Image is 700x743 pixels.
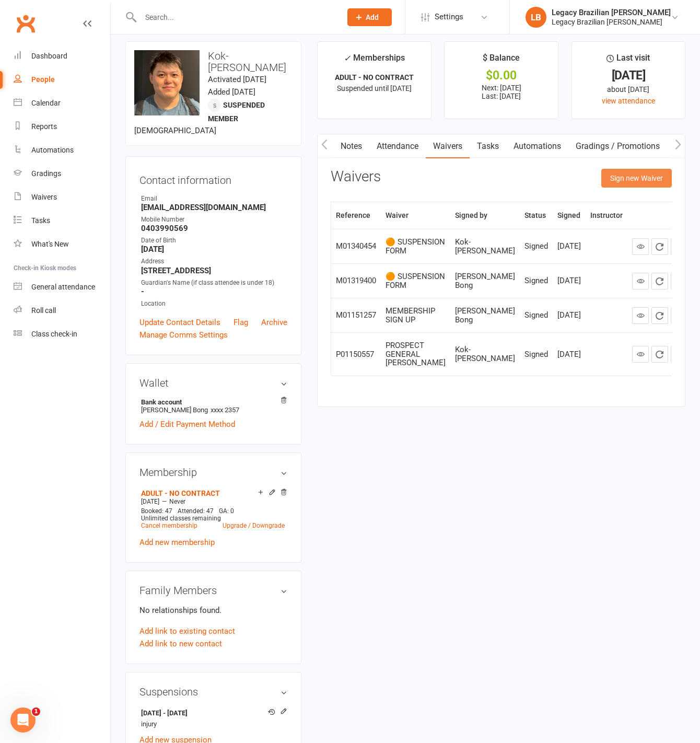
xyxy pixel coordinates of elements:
th: Status [520,202,553,229]
th: Instructor [586,202,627,229]
div: about [DATE] [581,84,675,95]
strong: ADULT - NO CONTRACT [335,73,414,82]
div: M01340454 [336,242,376,251]
img: image1733297526.png [134,50,200,115]
div: Memberships [344,51,405,71]
a: Gradings / Promotions [568,134,667,158]
div: What's New [31,240,69,248]
div: $ Balance [483,51,520,70]
a: Archive [261,316,287,329]
strong: [DATE] [141,245,287,254]
a: Add link to new contact [139,637,222,650]
a: Manage Comms Settings [139,329,228,341]
div: Guardian's Name (if class attendee is under 18) [141,278,287,288]
a: ADULT - NO CONTRACT [141,489,220,497]
div: Legacy Brazilian [PERSON_NAME] [552,17,671,27]
h3: Kok-[PERSON_NAME] [134,50,293,73]
div: — [138,497,287,506]
div: Signed [524,242,548,251]
a: Flag [234,316,248,329]
button: Sign new Waiver [601,169,672,188]
li: [PERSON_NAME] Bong [139,397,287,415]
span: xxxx 2357 [211,406,239,414]
div: Calendar [31,99,61,107]
div: Gradings [31,169,61,178]
h3: Suspensions [139,686,287,698]
a: Tasks [14,209,110,233]
div: $0.00 [454,70,548,81]
a: Automations [14,138,110,162]
a: Dashboard [14,44,110,68]
a: People [14,68,110,91]
h3: Contact information [139,170,287,186]
strong: [EMAIL_ADDRESS][DOMAIN_NAME] [141,203,287,212]
div: Email [141,194,287,204]
div: LB [526,7,546,28]
span: Never [169,498,185,505]
div: Dashboard [31,52,67,60]
div: Date of Birth [141,236,287,246]
a: view attendance [602,97,655,105]
div: Class check-in [31,330,77,338]
p: No relationships found. [139,604,287,617]
a: Waivers [426,134,470,158]
div: Kok-[PERSON_NAME] [455,345,515,363]
div: [PERSON_NAME] Bong [455,307,515,324]
div: [DATE] [557,276,581,285]
span: [DATE] [141,498,159,505]
time: Added [DATE] [208,87,255,97]
strong: [STREET_ADDRESS] [141,266,287,275]
h3: Family Members [139,585,287,596]
div: M01151257 [336,311,376,320]
div: Roll call [31,306,56,315]
a: Add link to existing contact [139,625,235,637]
div: People [31,75,55,84]
a: Automations [506,134,568,158]
span: 1 [32,707,40,716]
div: Address [141,257,287,266]
div: Tasks [31,216,50,225]
div: Location [141,299,287,309]
a: Calendar [14,91,110,115]
iframe: Intercom live chat [10,707,36,733]
a: Add new membership [139,538,215,547]
span: GA: 0 [219,507,234,515]
div: Last visit [606,51,650,70]
div: General attendance [31,283,95,291]
div: Automations [31,146,74,154]
a: Upgrade / Downgrade [223,522,285,529]
h3: Membership [139,467,287,478]
div: PROSPECT GENERAL [PERSON_NAME] [386,341,446,367]
th: Signed by [450,202,520,229]
div: MEMBERSHIP SIGN UP [386,307,446,324]
a: Cancel membership [141,522,197,529]
span: [DEMOGRAPHIC_DATA] [134,126,216,135]
span: Attended: 47 [178,507,214,515]
div: [DATE] [557,311,581,320]
span: Add [366,13,379,21]
a: Roll call [14,299,110,322]
div: 🟠 SUSPENSION FORM [386,238,446,255]
a: Waivers [14,185,110,209]
div: [DATE] [557,350,581,359]
div: Reports [31,122,57,131]
a: Add / Edit Payment Method [139,418,235,431]
div: Signed [524,276,548,285]
div: Legacy Brazilian [PERSON_NAME] [552,8,671,17]
th: Signed [553,202,586,229]
th: Waiver [381,202,450,229]
span: Booked: 47 [141,507,172,515]
a: Class kiosk mode [14,322,110,346]
input: Search... [137,10,334,25]
div: Signed [524,311,548,320]
th: Reference [331,202,381,229]
a: Attendance [369,134,426,158]
i: ✓ [344,53,351,63]
span: Unlimited classes remaining [141,515,221,522]
strong: [DATE] - [DATE] [141,708,282,719]
a: Notes [333,134,369,158]
a: General attendance kiosk mode [14,275,110,299]
strong: 0403990569 [141,224,287,233]
span: Settings [435,5,463,29]
time: Activated [DATE] [208,75,266,84]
